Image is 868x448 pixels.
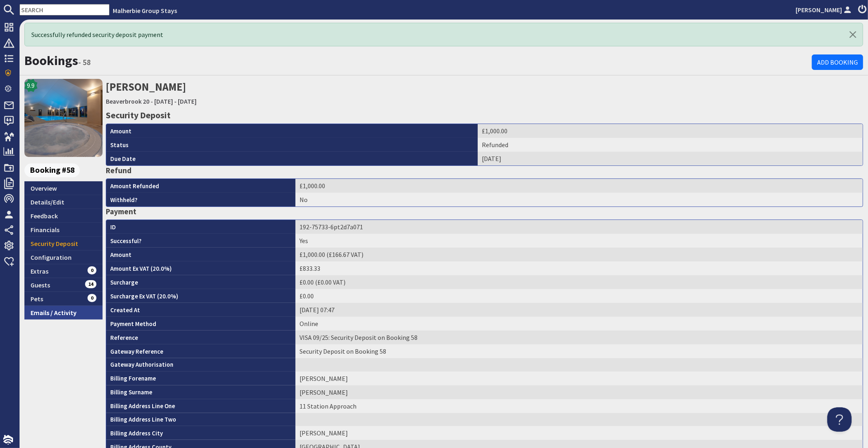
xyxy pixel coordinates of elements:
[106,79,863,108] h2: [PERSON_NAME]
[151,97,153,105] span: -
[827,407,852,432] iframe: Toggle Customer Support
[295,220,863,234] td: 192-75733-6pt2d7a071
[24,292,103,306] a: Pets0
[106,124,478,138] th: Amount
[295,179,863,193] td: £1,000.00
[85,280,96,288] span: 14
[78,57,91,67] small: - 58
[27,80,35,90] span: 9.9
[106,179,295,193] th: Amount Refunded
[295,261,863,275] td: £833.33
[295,372,863,385] td: [PERSON_NAME]
[24,237,103,250] a: Security Deposit
[106,385,295,399] th: Billing Surname
[24,223,103,237] a: Financials
[106,207,863,216] h4: Payment
[478,138,863,152] td: Refunded
[106,97,149,105] a: Beaverbrook 20
[106,138,478,152] th: Status
[24,52,78,69] a: Bookings
[106,289,295,303] th: Surcharge Ex VAT (20.0%)
[24,209,103,223] a: Feedback
[295,248,863,261] td: £1,000.00 (£166.67 VAT)
[24,79,103,157] a: Beaverbrook 20's icon9.9
[87,294,96,302] span: 0
[154,97,197,105] a: [DATE] - [DATE]
[295,317,863,331] td: Online
[24,264,103,278] a: Extras0
[796,5,853,15] a: [PERSON_NAME]
[295,331,863,344] td: VISA 09/25: Security Deposit on Booking 58
[24,306,103,320] a: Emails / Activity
[106,275,295,289] th: Surcharge
[295,234,863,248] td: Yes
[295,275,863,289] td: £0.00 (£0.00 VAT)
[295,193,863,207] td: No
[24,181,103,195] a: Overview
[106,331,295,344] th: Reference
[106,248,295,261] th: Amount
[106,344,295,358] th: Gateway Reference
[295,426,863,440] td: [PERSON_NAME]
[3,435,13,445] img: staytech_i_w-64f4e8e9ee0a9c174fd5317b4b171b261742d2d393467e5bdba4413f4f884c10.svg
[106,413,295,426] th: Billing Address Line Two
[113,7,177,15] a: Malherbie Group Stays
[106,426,295,440] th: Billing Address City
[24,79,103,157] img: Beaverbrook 20's icon
[106,372,295,385] th: Billing Forename
[295,289,863,303] td: £0.00
[20,4,109,15] input: SEARCH
[24,23,863,46] div: Successfully refunded security deposit payment
[478,152,863,165] td: [DATE]
[24,163,99,177] a: Booking #58
[106,110,863,120] h3: Security Deposit
[295,399,863,413] td: 11 Station Approach
[24,278,103,292] a: Guests14
[24,250,103,264] a: Configuration
[106,399,295,413] th: Billing Address Line One
[295,385,863,399] td: [PERSON_NAME]
[106,220,295,234] th: ID
[24,163,80,177] span: Booking #58
[295,303,863,317] td: [DATE] 07:47
[106,317,295,331] th: Payment Method
[106,261,295,275] th: Amount Ex VAT (20.0%)
[295,344,863,358] td: Security Deposit on Booking 58
[478,124,863,138] td: £1,000.00
[106,152,478,165] th: Due Date
[87,266,96,274] span: 0
[106,234,295,248] th: Successful?
[24,195,103,209] a: Details/Edit
[106,166,863,175] h4: Refund
[106,358,295,372] th: Gateway Authorisation
[106,193,295,207] th: Withheld?
[812,54,863,70] a: Add Booking
[106,303,295,317] th: Created At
